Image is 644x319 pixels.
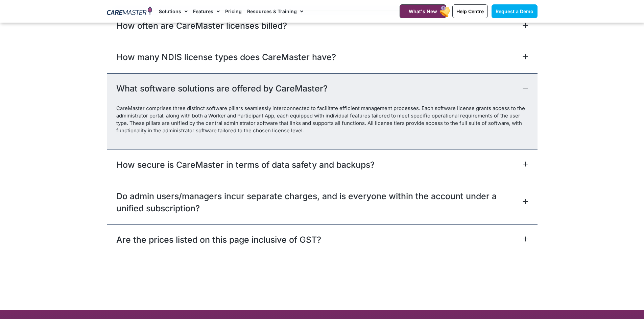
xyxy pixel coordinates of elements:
[107,150,538,181] div: How secure is CareMaster in terms of data safety and backups?
[107,42,538,73] div: How many NDIS license types does CareMaster have?
[107,6,152,17] img: CareMaster Logo
[496,8,533,14] span: Request a Demo
[116,20,287,32] a: How often are CareMaster licenses billed?
[107,73,538,105] div: What software solutions are offered by CareMaster?
[107,105,538,149] div: What software solutions are offered by CareMaster?
[116,159,375,171] a: How secure is CareMaster in terms of data safety and backups?
[107,224,538,256] div: Are the prices listed on this page inclusive of GST?
[116,190,521,214] a: Do admin users/managers incur separate charges, and is everyone within the account under a unifie...
[456,8,484,14] span: Help Centre
[400,4,446,18] a: What's New
[107,181,538,224] div: Do admin users/managers incur separate charges, and is everyone within the account under a unifie...
[116,51,336,63] a: How many NDIS license types does CareMaster have?
[409,8,437,14] span: What's New
[452,4,488,18] a: Help Centre
[116,234,321,246] a: Are the prices listed on this page inclusive of GST?
[116,82,328,95] a: What software solutions are offered by CareMaster?
[116,105,528,134] p: CareMaster comprises three distinct software pillars seamlessly interconnected to facilitate effi...
[107,10,538,42] div: How often are CareMaster licenses billed?
[492,4,538,18] a: Request a Demo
